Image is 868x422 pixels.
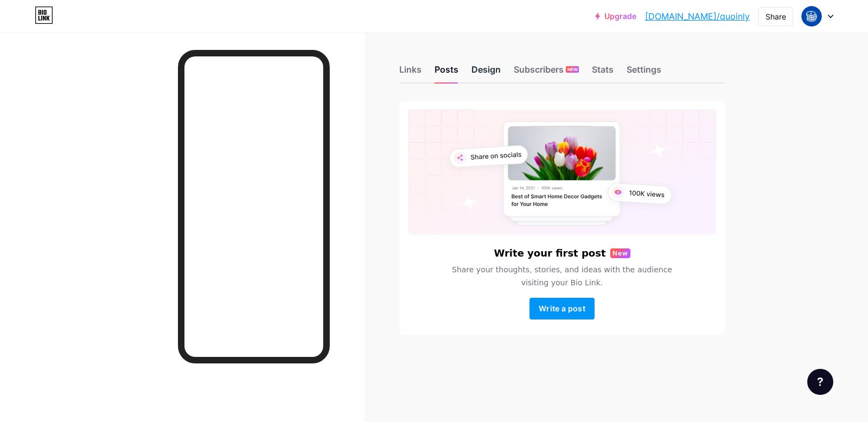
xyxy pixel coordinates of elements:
span: Share your thoughts, stories, and ideas with the audience visiting your Bio Link. [439,263,685,289]
button: Write a post [529,298,595,319]
h6: Write your first post [494,248,605,259]
div: Share [765,11,786,22]
div: Settings [627,63,661,82]
span: Write a post [539,304,585,313]
div: Links [399,63,422,82]
img: quoinly [801,6,822,27]
span: NEW [567,66,578,73]
div: Posts [435,63,458,82]
div: Design [471,63,501,82]
a: Upgrade [595,12,636,21]
a: [DOMAIN_NAME]/quoinly [645,10,750,23]
div: Subscribers [514,63,579,82]
span: New [612,248,628,258]
div: Stats [592,63,614,82]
